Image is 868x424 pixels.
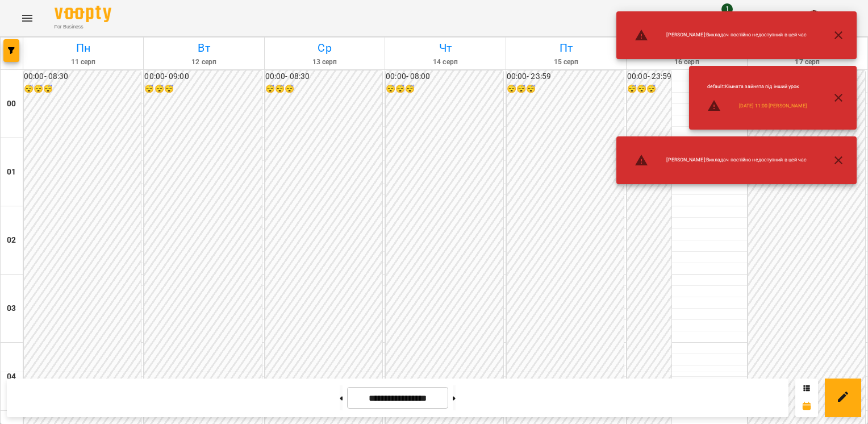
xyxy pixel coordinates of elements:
[265,83,382,95] h6: 😴😴😴
[7,234,16,247] h6: 02
[25,39,141,57] h6: Пн
[508,57,624,68] h6: 15 серп
[145,57,262,68] h6: 12 серп
[7,371,16,383] h6: 04
[266,57,383,68] h6: 13 серп
[14,5,41,32] button: Menu
[24,70,141,83] h6: 00:00 - 08:30
[145,39,262,57] h6: Вт
[24,83,141,95] h6: 😴😴😴
[55,6,111,22] img: Voopty Logo
[7,166,16,178] h6: 01
[7,302,16,315] h6: 03
[625,149,816,172] li: [PERSON_NAME] : Викладач постійно недоступний в цей час
[386,70,503,83] h6: 00:00 - 08:00
[386,83,503,95] h6: 😴😴😴
[144,83,261,95] h6: 😴😴😴
[265,70,382,83] h6: 00:00 - 08:30
[387,39,503,57] h6: Чт
[55,23,111,31] span: For Business
[507,83,624,95] h6: 😴😴😴
[7,98,16,110] h6: 00
[508,39,624,57] h6: Пт
[144,70,261,83] h6: 00:00 - 09:00
[721,3,733,15] span: 1
[387,57,503,68] h6: 14 серп
[25,57,141,68] h6: 11 серп
[698,78,816,95] li: default : Кімната зайнята під інший урок
[507,70,624,83] h6: 00:00 - 23:59
[266,39,383,57] h6: Ср
[625,24,816,47] li: [PERSON_NAME] : Викладач постійно недоступний в цей час
[739,102,807,110] a: [DATE] 11:00 [PERSON_NAME]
